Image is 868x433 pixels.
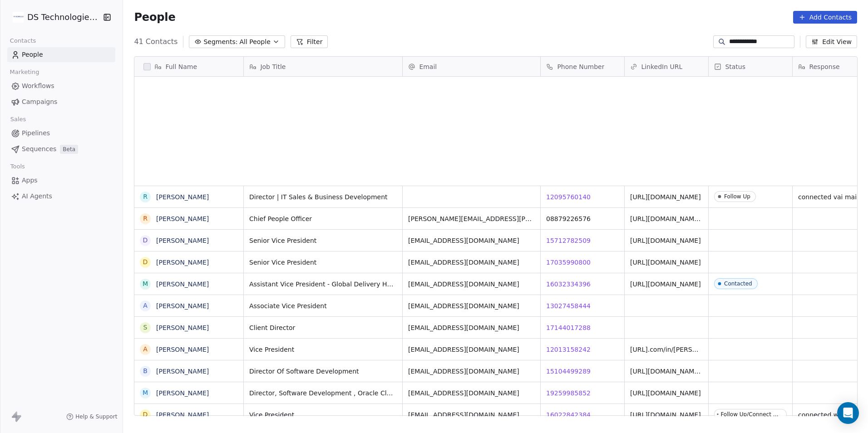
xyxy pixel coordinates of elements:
a: SequencesBeta [7,142,115,157]
a: [PERSON_NAME] [156,302,209,310]
a: [URL][DOMAIN_NAME] [630,280,701,288]
a: [URL][DOMAIN_NAME] [630,259,701,266]
div: LinkedIn URL [625,57,708,76]
div: M [143,388,148,398]
span: 16022842384 [546,410,591,419]
span: Assistant Vice President - Global Delivery Head [249,280,397,289]
span: Vice President [249,345,397,354]
div: Open Intercom Messenger [837,402,859,424]
span: 17144017288 [546,323,591,332]
a: Pipelines [7,126,115,141]
span: Director Of Software Development [249,367,397,376]
a: Workflows [7,79,115,93]
a: AI Agents [7,189,115,204]
span: Director | IT Sales & Business Development [249,192,397,202]
div: A [143,344,148,354]
span: 16032334396 [546,280,591,289]
span: Tools [6,160,29,173]
a: [PERSON_NAME] [156,389,209,397]
a: [URL].com/in/[PERSON_NAME]-2b529a12 [630,346,761,353]
span: Chief People Officer [249,214,397,223]
a: [PERSON_NAME] [156,368,209,375]
a: [URL][DOMAIN_NAME][PERSON_NAME] [630,215,754,222]
span: Segments: [203,37,237,47]
span: Response [809,62,839,71]
span: Associate Vice President [249,301,397,310]
span: 15104499289 [546,367,591,376]
span: [EMAIL_ADDRESS][DOMAIN_NAME] [408,323,535,332]
a: [PERSON_NAME] [156,259,209,266]
a: [PERSON_NAME] [156,346,209,353]
span: Contacts [6,34,40,48]
span: All People [239,37,270,47]
span: 19259985852 [546,389,591,398]
span: AI Agents [22,192,52,201]
span: 12013158242 [546,345,591,354]
div: Job Title [244,57,402,76]
div: D [143,410,148,419]
div: grid [134,77,244,416]
span: [EMAIL_ADDRESS][DOMAIN_NAME] [408,280,535,289]
div: D [143,257,148,267]
div: D [143,236,148,245]
div: A [143,301,148,310]
a: [URL][DOMAIN_NAME] [630,389,701,397]
span: [EMAIL_ADDRESS][DOMAIN_NAME] [408,410,535,419]
a: [PERSON_NAME] [156,324,209,331]
span: Full Name [165,62,197,71]
a: [URL][DOMAIN_NAME] [630,237,701,244]
a: [PERSON_NAME] [156,411,209,418]
span: People [134,10,175,24]
span: 13027458444 [546,301,591,310]
div: S [143,323,148,332]
span: Director, Software Development , Oracle Cloud Infrastructure [249,389,397,398]
a: [PERSON_NAME] [156,280,209,288]
span: Workflows [22,81,54,91]
a: Help & Support [66,413,117,420]
div: B [143,366,148,376]
div: Follow Up [724,193,750,200]
a: [PERSON_NAME] [156,215,209,222]
a: [URL][DOMAIN_NAME][PERSON_NAME] [630,368,754,375]
span: [PERSON_NAME][EMAIL_ADDRESS][PERSON_NAME][DOMAIN_NAME] [408,214,535,223]
a: People [7,47,115,62]
span: Phone Number [557,62,604,71]
span: [EMAIL_ADDRESS][DOMAIN_NAME] [408,345,535,354]
a: [URL][DOMAIN_NAME] [630,411,701,418]
button: DS Technologies Inc [11,10,97,25]
span: Help & Support [75,413,117,420]
span: People [22,50,43,59]
span: DS Technologies Inc [27,11,101,23]
div: Status [709,57,792,76]
div: M [143,279,148,289]
div: Contacted [724,280,752,287]
div: R [143,192,148,202]
span: Beta [60,145,78,154]
span: [EMAIL_ADDRESS][DOMAIN_NAME] [408,258,535,267]
span: [EMAIL_ADDRESS][DOMAIN_NAME] [408,367,535,376]
span: Campaigns [22,97,57,107]
span: [EMAIL_ADDRESS][DOMAIN_NAME] [408,389,535,398]
span: LinkedIn URL [641,62,682,71]
span: [EMAIL_ADDRESS][DOMAIN_NAME] [408,236,535,245]
span: Email [419,62,437,71]
span: Apps [22,176,38,185]
span: Sequences [22,144,56,154]
a: Campaigns [7,94,115,109]
span: 41 Contacts [134,36,178,47]
div: Full Name [134,57,243,76]
div: Follow Up/Connect With Concerned Person [721,411,782,418]
span: [EMAIL_ADDRESS][DOMAIN_NAME] [408,301,535,310]
a: [URL][DOMAIN_NAME] [630,193,701,201]
span: 08879226576 [546,214,619,223]
span: Senior Vice President [249,236,397,245]
span: Pipelines [22,128,50,138]
span: Vice President [249,410,397,419]
span: Client Director [249,323,397,332]
div: Email [403,57,540,76]
div: Phone Number [541,57,624,76]
div: R [143,214,148,223]
button: Add Contacts [793,11,857,24]
button: Filter [291,35,328,48]
a: [PERSON_NAME] [156,237,209,244]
